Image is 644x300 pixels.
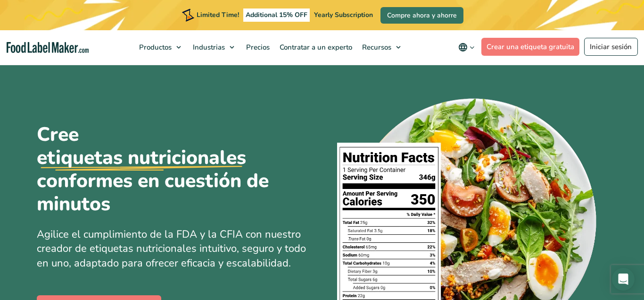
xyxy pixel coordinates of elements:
[37,146,246,169] u: etiquetas nutricionales
[190,43,226,52] span: Industrias
[275,30,355,64] a: Contratar a un experto
[612,268,635,291] div: Open Intercom Messenger
[134,30,186,64] a: Productos
[243,43,271,52] span: Precios
[357,30,405,64] a: Recursos
[188,30,239,64] a: Industrias
[243,9,310,22] span: Additional 15% OFF
[277,43,353,52] span: Contratar a un experto
[136,43,173,52] span: Productos
[37,227,306,271] span: Agilice el cumplimiento de la FDA y la CFIA con nuestro creador de etiquetas nutricionales intuit...
[37,123,272,216] h1: Cree conformes en cuestión de minutos
[241,30,272,64] a: Precios
[197,10,239,19] span: Limited Time!
[380,7,463,24] a: Compre ahora y ahorre
[314,10,373,19] span: Yearly Subscription
[584,38,638,56] a: Iniciar sesión
[481,38,580,56] a: Crear una etiqueta gratuita
[359,43,392,52] span: Recursos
